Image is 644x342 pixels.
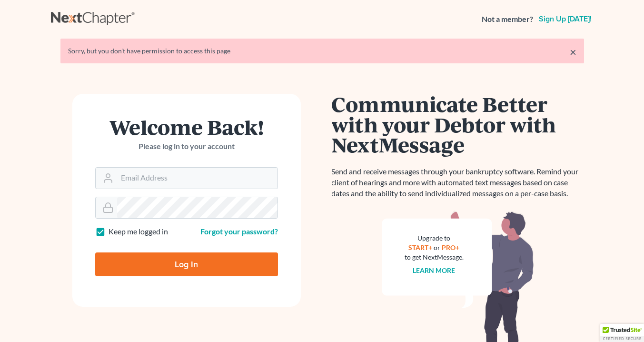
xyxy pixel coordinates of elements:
[332,166,584,199] p: Send and receive messages through your bankruptcy software. Remind your client of hearings and mo...
[442,243,459,251] a: PRO+
[68,46,576,56] div: Sorry, but you don't have permission to access this page
[413,266,455,274] a: Learn more
[200,227,278,236] a: Forgot your password?
[570,46,576,58] a: ×
[537,15,594,23] a: Sign up [DATE]!
[408,243,432,251] a: START+
[109,226,168,237] label: Keep me logged in
[482,14,533,25] strong: Not a member?
[95,252,278,276] input: Log In
[95,141,278,152] p: Please log in to your account
[95,117,278,137] h1: Welcome Back!
[405,252,464,262] div: to get NextMessage.
[332,94,584,155] h1: Communicate Better with your Debtor with NextMessage
[600,324,644,342] div: TrustedSite Certified
[117,168,277,189] input: Email Address
[434,243,440,251] span: or
[405,233,464,243] div: Upgrade to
